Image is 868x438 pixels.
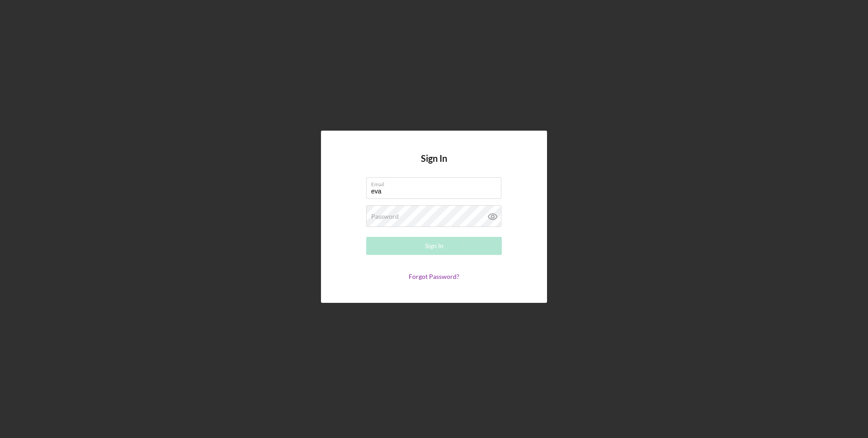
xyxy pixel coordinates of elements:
button: Sign In [366,237,502,255]
label: Email [371,178,501,188]
label: Password [371,213,399,220]
div: Sign In [425,237,443,255]
h4: Sign In [421,153,447,177]
a: Forgot Password? [409,273,459,280]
